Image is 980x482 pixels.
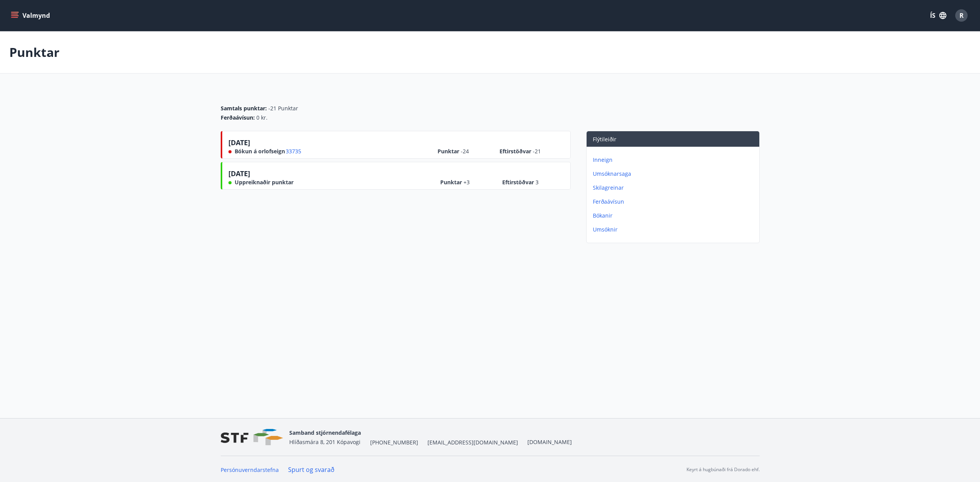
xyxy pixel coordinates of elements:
span: -24 [461,148,469,155]
span: Hlíðasmára 8, 201 Kópavogi [289,438,360,446]
span: Bókun á orlofseign [235,148,285,155]
span: Uppreiknaðir punktar [235,178,293,186]
p: Punktar [9,44,60,61]
span: [DATE] [228,169,250,181]
p: Skilagreinar [593,184,756,192]
a: [DOMAIN_NAME] [527,438,572,446]
span: Punktar [438,148,476,155]
button: menu [9,9,53,22]
span: 0 kr. [256,114,268,122]
span: +3 [463,178,470,186]
span: Punktar [440,178,479,186]
p: Inneign [593,156,756,164]
p: Ferðaávísun [593,198,756,206]
span: Eftirstöðvar [502,178,541,186]
span: R [959,11,964,20]
p: Umsóknarsaga [593,170,756,178]
span: [PHONE_NUMBER] [370,439,418,446]
p: Bókanir [593,212,756,220]
span: [EMAIL_ADDRESS][DOMAIN_NAME] [427,439,518,446]
button: ÍS [926,9,951,22]
span: Samtals punktar : [221,105,267,112]
span: Samband stjórnendafélaga [289,429,361,436]
a: Spurt og svarað [288,465,335,474]
span: -21 Punktar [268,105,298,112]
span: Flýtileiðir [593,136,616,143]
span: Ferðaávísun : [221,114,255,122]
span: Eftirstöðvar [499,148,541,155]
p: Keyrt á hugbúnaði frá Dorado ehf. [687,466,760,473]
button: R [952,6,971,25]
a: Persónuverndarstefna [221,466,279,473]
span: 33735 [286,148,301,155]
img: vjCaq2fThgY3EUYqSgpjEiBg6WP39ov69hlhuPVN.png [221,429,283,446]
p: Umsóknir [593,226,756,233]
span: -21 [533,148,541,155]
span: [DATE] [228,138,250,150]
span: 3 [535,178,539,186]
